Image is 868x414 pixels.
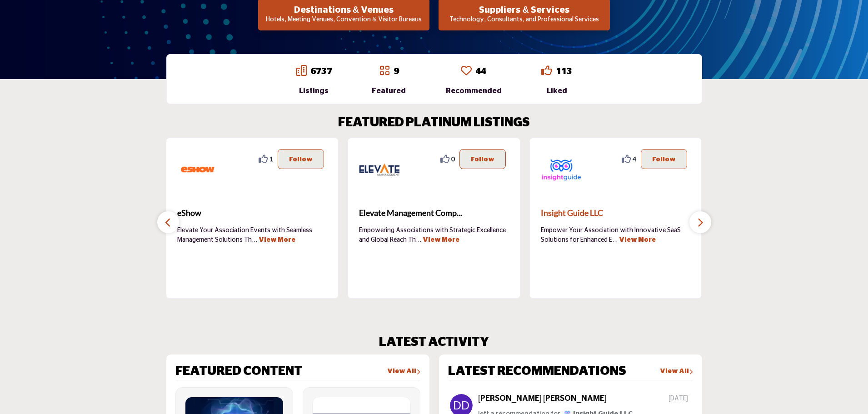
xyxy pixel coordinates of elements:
b: Elevate Management Company [359,201,509,225]
a: View All [660,367,693,376]
span: 0 [451,154,455,164]
span: ... [252,237,257,243]
span: 4 [633,154,636,164]
a: Go to Recommended [461,65,472,78]
h2: LATEST ACTIVITY [379,335,489,350]
a: Insight Guide LLC [541,201,691,225]
img: Insight Guide LLC [541,149,582,190]
p: Hotels, Meeting Venues, Convention & Visitor Bureaus [261,15,427,25]
p: Empower Your Association with Innovative SaaS Solutions for Enhanced E [541,226,691,244]
span: 1 [269,154,273,164]
p: Empowering Associations with Strategic Excellence and Global Reach Th [359,226,509,244]
a: 9 [394,67,399,76]
p: Elevate Your Association Events with Seamless Management Solutions Th [177,226,327,244]
button: Follow [278,149,324,169]
h2: Destinations & Venues [261,5,427,15]
a: 44 [475,67,486,76]
a: Go to Featured [379,65,390,78]
h2: Suppliers & Services [441,5,607,15]
a: View More [423,237,459,243]
span: eShow [177,207,327,219]
a: View More [619,237,656,243]
span: ... [416,237,421,243]
h5: [PERSON_NAME] [PERSON_NAME] [478,394,607,404]
span: Insight Guide LLC [541,207,691,219]
i: Go to Liked [541,65,552,76]
p: Follow [652,154,676,164]
a: 6737 [310,67,332,76]
div: Listings [296,85,332,96]
a: Elevate Management Comp... [359,201,509,225]
span: Elevate Management Comp... [359,207,509,219]
div: Liked [541,85,572,96]
button: Follow [459,149,506,169]
img: Elevate Management Company [359,149,400,190]
p: Technology, Consultants, and Professional Services [441,15,607,25]
span: [DATE] [668,394,691,404]
a: eShow [177,201,327,225]
div: Featured [372,85,406,96]
div: Recommended [446,85,502,96]
a: View More [259,237,295,243]
button: Follow [641,149,687,169]
p: Follow [289,154,313,164]
span: ... [612,237,618,243]
img: eShow [177,149,218,190]
h2: FEATURED PLATINUM LISTINGS [338,115,530,131]
a: 113 [556,67,572,76]
a: View All [387,367,420,376]
h2: LATEST RECOMMENDATIONS [448,364,626,379]
h2: FEATURED CONTENT [175,364,302,379]
p: Follow [471,154,494,164]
